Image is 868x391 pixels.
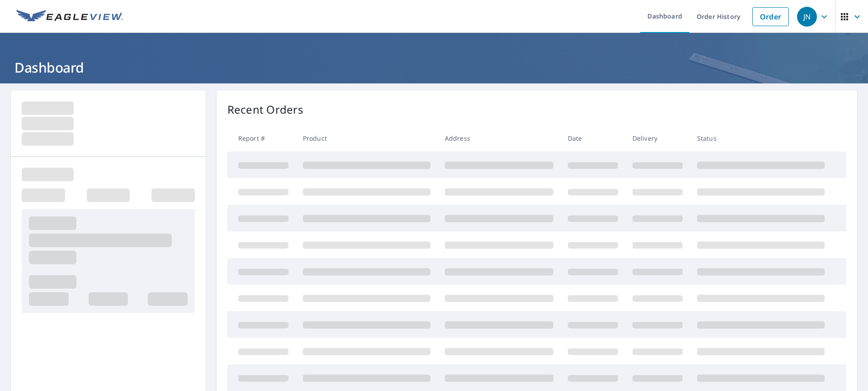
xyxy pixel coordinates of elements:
[797,7,817,27] div: JN
[296,125,438,152] th: Product
[438,125,561,152] th: Address
[561,125,625,152] th: Date
[11,58,857,77] h1: Dashboard
[625,125,690,152] th: Delivery
[227,125,296,152] th: Report #
[227,101,303,118] p: Recent Orders
[752,7,789,26] a: Order
[16,10,123,23] img: EV Logo
[690,125,832,152] th: Status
